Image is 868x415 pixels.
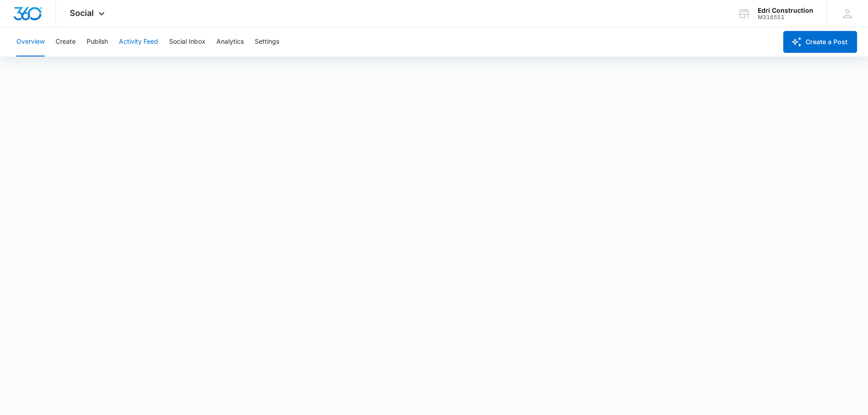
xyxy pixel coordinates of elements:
[70,8,94,18] span: Social
[56,27,76,56] button: Create
[169,27,205,56] button: Social Inbox
[255,27,279,56] button: Settings
[758,7,813,14] div: account name
[119,27,158,56] button: Activity Feed
[783,31,857,53] button: Create a Post
[87,27,108,56] button: Publish
[16,27,45,56] button: Overview
[216,27,244,56] button: Analytics
[758,14,813,20] div: account id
